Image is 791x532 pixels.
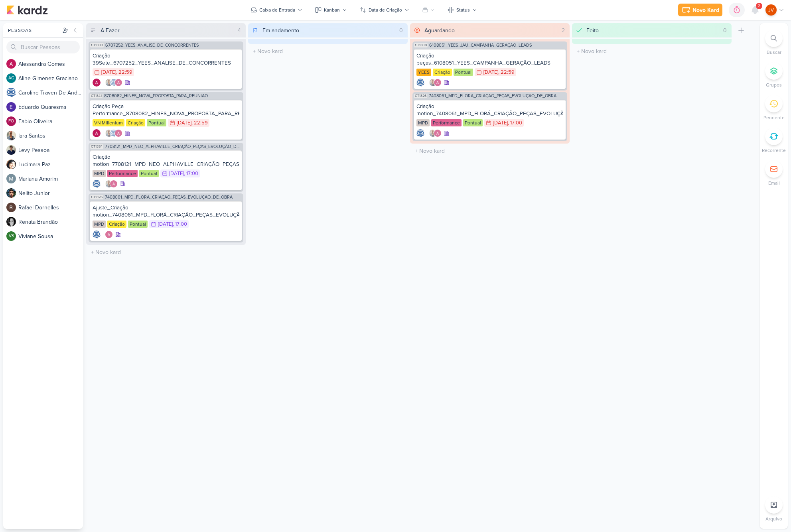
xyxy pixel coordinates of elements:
[8,76,14,81] p: AG
[6,102,16,112] img: Eduardo Quaresma
[90,94,103,98] span: CT1341
[110,129,118,137] img: Caroline Traven De Andrade
[6,88,16,97] img: Caroline Traven De Andrade
[107,170,138,177] div: Performance
[427,129,442,137] div: Colaboradores: Iara Santos, Alessandra Gomes
[105,43,199,47] span: 6707252_YEES_ANALISE_DE_CONCORRENTES
[18,89,83,97] div: C a r o l i n e T r a v e n D e A n d r a d e
[6,73,16,83] div: Aline Gimenez Graciano
[508,120,522,126] div: , 17:00
[107,221,126,228] div: Criação
[396,26,406,35] div: 0
[104,94,208,98] span: 8708082_HINES_NOVA_PROPOSTA_PARA_REUNIAO
[6,27,61,34] div: Pessoas
[760,30,788,56] li: Ctrl + F
[191,120,208,126] div: , 22:59
[105,79,113,87] img: Iara Santos
[114,129,122,137] img: Alessandra Gomes
[416,79,424,87] div: Criador(a): Caroline Traven De Andrade
[93,170,106,177] div: MPD
[18,160,83,169] div: L u c i m a r a P a z
[18,146,83,154] div: L e v y P e s s o a
[429,129,437,137] img: Iara Santos
[110,180,118,188] img: Alessandra Gomes
[93,129,101,137] img: Alessandra Gomes
[235,26,244,35] div: 4
[720,26,730,35] div: 0
[158,222,173,227] div: [DATE]
[416,103,563,117] div: Criação motion_7408061_MPD_FLORÁ_CRIAÇÃO_PEÇAS_EVOLUÇÃO_DE_OBRA
[574,45,730,57] input: + Novo kard
[493,120,508,126] div: [DATE]
[90,144,103,149] span: CT1384
[18,74,83,83] div: A l i n e G i m e n e z G r a c i a n o
[126,119,145,126] div: Criação
[6,116,16,126] div: Fabio Oliveira
[768,179,780,187] p: Email
[6,203,16,212] img: Rafael Dornelles
[414,43,428,47] span: CT1309
[105,144,242,149] span: 7708121_MPD_NEO_ALPHAVILLE_CRIAÇÃO_PEÇAS_EVOLUÇÃO_DE_OBRA
[558,26,568,35] div: 2
[6,145,16,155] img: Levy Pessoa
[93,119,124,126] div: VN Millenium
[105,195,233,199] span: 7408061_MPD_FLORÁ_CRIAÇÃO_PEÇAS_EVOLUÇÃO_DE_OBRA
[434,129,442,137] img: Alessandra Gomes
[105,231,113,238] img: Alessandra Gomes
[763,114,785,121] p: Pendente
[498,70,515,75] div: , 22:59
[6,59,16,69] img: Alessandra Gomes
[433,69,452,76] div: Criação
[765,4,777,16] div: Joney Viana
[139,170,159,177] div: Pontual
[762,147,786,154] p: Recorrente
[93,180,101,188] img: Caroline Traven De Andrade
[93,231,101,238] div: Criador(a): Caroline Traven De Andrade
[18,189,83,197] div: N e l i t o J u n i o r
[18,175,83,183] div: M a r i a n a A m o r i m
[6,188,16,198] img: Nelito Junior
[6,41,80,53] input: Buscar Pessoas
[88,246,244,258] input: + Novo kard
[6,160,16,169] img: Lucimara Paz
[6,131,16,140] img: Iara Santos
[18,103,83,111] div: E d u a r d o Q u a r e s m a
[416,52,563,67] div: Criação peças_6108051_YEES_CAMPANHA_GERAÇÃO_LEADS
[416,129,424,137] img: Caroline Traven De Andrade
[678,4,722,16] button: Novo Kard
[6,5,48,15] img: kardz.app
[416,129,424,137] div: Criador(a): Caroline Traven De Andrade
[454,69,473,76] div: Pontual
[177,120,191,126] div: [DATE]
[18,117,83,126] div: F a b i o O l i v e i r a
[6,174,16,183] img: Mariana Amorim
[250,45,406,57] input: + Novo kard
[768,6,774,14] p: JV
[169,171,184,176] div: [DATE]
[116,70,132,75] div: , 22:59
[429,94,556,98] span: 7408061_MPD_FLORÁ_CRIAÇÃO_PEÇAS_EVOLUÇÃO_DE_OBRA
[93,221,106,228] div: MPD
[114,79,122,87] img: Alessandra Gomes
[103,231,113,238] div: Colaboradores: Alessandra Gomes
[103,129,122,137] div: Colaboradores: Iara Santos, Caroline Traven De Andrade, Alessandra Gomes
[765,515,782,522] p: Arquivo
[90,43,104,47] span: CT1303
[93,79,101,87] img: Alessandra Gomes
[414,94,427,98] span: CT1326
[110,79,118,87] img: Caroline Traven De Andrade
[103,79,122,87] div: Colaboradores: Iara Santos, Caroline Traven De Andrade, Alessandra Gomes
[184,171,198,176] div: , 17:00
[93,180,101,188] div: Criador(a): Caroline Traven De Andrade
[93,231,101,238] img: Caroline Traven De Andrade
[434,79,442,87] img: Alessandra Gomes
[427,79,442,87] div: Colaboradores: Iara Santos, Alessandra Gomes
[93,79,101,87] div: Criador(a): Alessandra Gomes
[416,79,424,87] img: Caroline Traven De Andrade
[431,119,462,126] div: Performance
[103,180,118,188] div: Colaboradores: Iara Santos, Alessandra Gomes
[9,234,14,238] p: VS
[766,81,782,89] p: Grupos
[6,217,16,227] img: Renata Brandão
[93,103,239,117] div: Criação Peça Performance_8708082_HINES_NOVA_PROPOSTA_PARA_REUNIAO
